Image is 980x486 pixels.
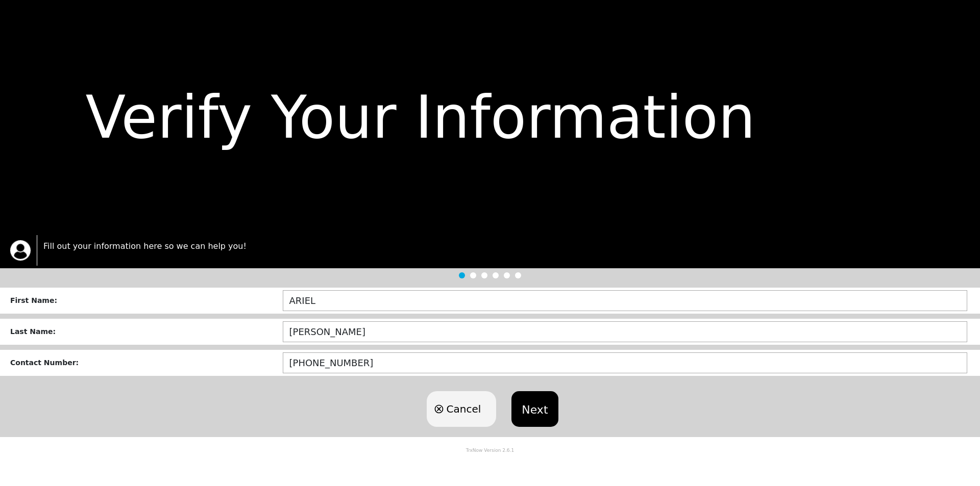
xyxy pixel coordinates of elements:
input: ex: JOHN [283,290,968,311]
input: (123) 456-7890 [283,352,968,373]
span: Cancel [446,401,481,417]
p: Fill out your information here so we can help you! [43,240,970,252]
div: First Name : [10,295,283,306]
img: trx now logo [10,240,31,261]
div: Contact Number : [10,357,283,368]
button: Next [511,391,558,427]
button: Cancel [427,391,496,427]
div: Verify Your Information [19,73,960,162]
input: ex: DOE [283,321,968,342]
div: Last Name : [10,326,283,337]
